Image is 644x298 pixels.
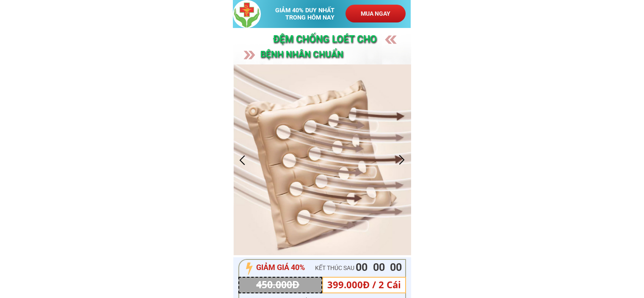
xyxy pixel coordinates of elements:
h3: 450.000Đ [256,277,307,292]
h3: bệnh nhân CHUẨN [GEOGRAPHIC_DATA] [260,47,398,76]
h3: GIẢM 40% DUY NHẤT TRONG HÔM NAY [275,7,343,21]
h3: 399.000Đ / 2 Cái [327,277,409,292]
h3: GIẢM GIÁ 40% [256,262,315,274]
h3: KẾT THÚC SAU [315,263,372,273]
h3: ĐỆM CHỐNG Loét cho [273,32,447,47]
p: MUA NGAY [345,5,406,22]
